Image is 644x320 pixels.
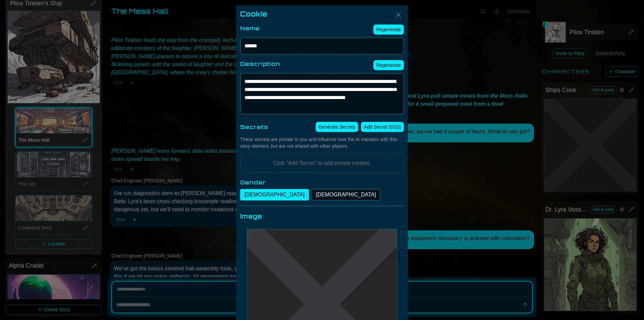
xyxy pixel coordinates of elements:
label: Description [240,60,280,68]
div: Cookie [240,9,404,19]
div: These secrets are private to you and influence how the AI interacts with this story element, but ... [240,136,404,149]
button: Regenerate [373,25,404,35]
div: Click "Add Secret" to add private context. [240,153,404,173]
label: Secrets [240,123,268,131]
button: Regenerate [373,60,404,70]
img: Close [394,11,402,19]
label: Gender [240,178,404,186]
label: Name [240,24,260,32]
button: [DEMOGRAPHIC_DATA] [240,189,309,200]
button: Generate Secrets [316,122,359,132]
div: Image [240,212,404,221]
button: Add Secret (0/10) [361,122,404,132]
button: [DEMOGRAPHIC_DATA] [312,189,380,200]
